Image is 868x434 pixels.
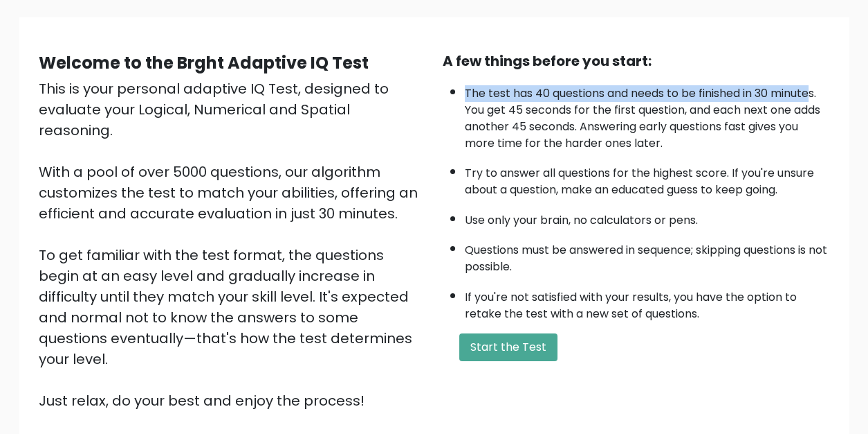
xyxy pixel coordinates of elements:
[465,205,830,229] li: Use only your brain, no calculators or pens.
[465,78,830,152] li: The test has 40 questions and needs to be finished in 30 minutes. You get 45 seconds for the firs...
[39,51,369,74] b: Welcome to the Brght Adaptive IQ Test
[465,235,830,275] li: Questions must be answered in sequence; skipping questions is not possible.
[39,78,426,411] div: This is your personal adaptive IQ Test, designed to evaluate your Logical, Numerical and Spatial ...
[465,282,830,322] li: If you're not satisfied with your results, you have the option to retake the test with a new set ...
[465,158,830,198] li: Try to answer all questions for the highest score. If you're unsure about a question, make an edu...
[459,333,557,361] button: Start the Test
[443,51,830,71] div: A few things before you start:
